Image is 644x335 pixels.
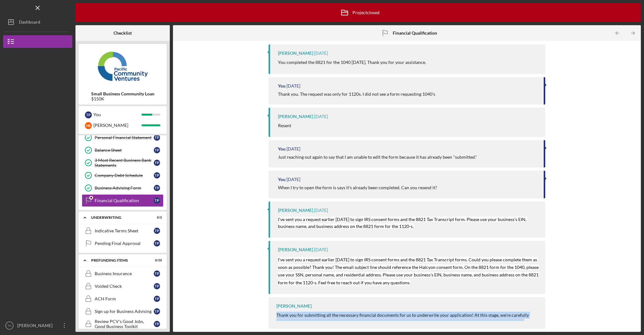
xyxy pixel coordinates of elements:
[82,156,164,169] a: 3 Most Recent Business Bank StatementsTP
[82,292,164,305] a: ACH FormTP
[95,241,154,246] div: Pending Final Approval
[95,148,154,153] div: Balance Sheet
[82,194,164,207] a: Financial QualificationTP
[82,169,164,182] a: Company Debt ScheduleTP
[82,131,164,144] a: Personal Financial StatementTP
[95,228,154,233] div: Indicative Terms Sheet
[151,258,162,262] div: 0 / 10
[95,271,154,276] div: Business Insurance
[95,173,154,178] div: Company Debt Schedule
[82,224,164,237] a: Indicative Terms SheetTP
[278,155,477,160] div: Just reaching out again to say that I am unable to edit the form because it has already been "sub...
[278,122,291,129] p: Resent
[154,296,160,302] div: T P
[95,284,154,289] div: Voided Check
[95,296,154,301] div: ACH Form
[91,91,154,96] b: Small Business Community Loan
[91,216,146,219] div: Underwriting
[278,247,313,252] div: [PERSON_NAME]
[93,120,142,131] div: [PERSON_NAME]
[278,185,437,190] div: When I try to open the form is says it's already been completed. Can you resend it?
[3,16,72,28] button: Dashboard
[154,270,160,277] div: T P
[154,172,160,179] div: T P
[85,122,92,129] div: H S
[91,258,146,262] div: Prefunding Items
[154,147,160,153] div: T P
[85,111,92,118] div: T P
[91,96,154,101] div: $150K
[82,237,164,250] a: Pending Final ApprovalTP
[3,319,72,332] button: TP[PERSON_NAME]
[154,240,160,247] div: T P
[114,31,132,36] b: Checklist
[154,321,160,327] div: T P
[19,16,40,30] div: Dashboard
[154,197,160,204] div: T P
[95,319,154,329] div: Review PCV's Good Jobs, Good Business Toolkit
[151,216,162,219] div: 0 / 2
[82,267,164,280] a: Business InsuranceTP
[16,319,57,333] div: [PERSON_NAME]
[314,51,328,56] time: 2025-08-08 22:59
[82,182,164,194] a: Business Advising FormTP
[154,185,160,191] div: T P
[154,160,160,166] div: T P
[278,92,435,97] div: Thank you. The request was only for 1120s. I did not see a form requesting 1040's
[79,47,167,85] img: Product logo
[278,146,286,151] div: You
[286,177,300,182] time: 2025-08-07 20:05
[337,5,380,20] div: Project closed
[8,324,11,327] text: TP
[276,304,312,309] div: [PERSON_NAME]
[154,283,160,289] div: T P
[278,83,286,88] div: You
[278,257,540,285] mark: I've sent you a request earlier [DATE] to sign IRS consent forms and the 8821 Tax Transcript form...
[95,135,154,140] div: Personal Financial Statement
[82,280,164,292] a: Voided CheckTP
[82,305,164,318] a: Sign up for Business AdvisingTP
[278,217,527,229] mark: I've sent you a request earlier [DATE] to sign IRS consent forms and the 8821 Tax Transcript form...
[393,31,437,36] b: Financial Qualification
[278,59,426,66] p: You completed the 8821 for the 1040 [DATE]. Thank you for your assistance.
[154,308,160,315] div: T P
[95,185,154,190] div: Business Advising Form
[82,144,164,156] a: Balance SheetTP
[95,198,154,203] div: Financial Qualification
[154,134,160,141] div: T P
[278,177,286,182] div: You
[314,208,328,213] time: 2025-08-07 17:23
[95,309,154,314] div: Sign up for Business Advising
[278,114,313,119] div: [PERSON_NAME]
[154,228,160,234] div: T P
[95,158,154,168] div: 3 Most Recent Business Bank Statements
[278,51,313,56] div: [PERSON_NAME]
[314,114,328,119] time: 2025-08-08 21:51
[314,247,328,252] time: 2025-08-05 20:42
[286,146,300,151] time: 2025-08-08 19:27
[278,208,313,213] div: [PERSON_NAME]
[93,109,142,120] div: You
[286,83,300,88] time: 2025-08-08 22:41
[82,318,164,330] a: Review PCV's Good Jobs, Good Business ToolkitTP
